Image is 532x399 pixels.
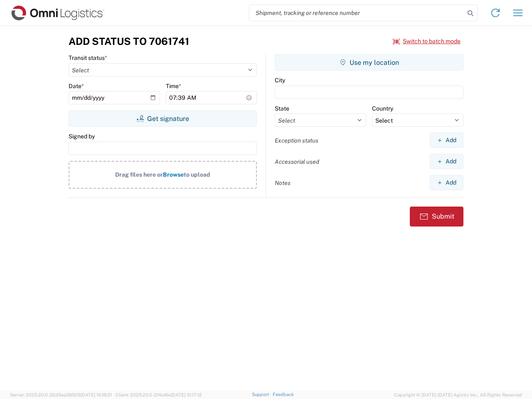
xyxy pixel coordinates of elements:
span: [DATE] 10:17:12 [171,392,202,397]
button: Add [430,154,463,169]
button: Get signature [69,110,257,127]
label: State [275,105,289,112]
h3: Add Status to 7061741 [69,35,189,47]
span: to upload [184,171,210,178]
button: Submit [410,207,463,227]
span: Browse [163,171,184,178]
span: Server: 2025.20.0-32d5ea39505 [10,392,112,397]
label: Transit status [69,54,107,62]
label: Signed by [69,133,95,140]
label: City [275,76,285,84]
label: Time [166,82,181,90]
label: Exception status [275,137,318,144]
span: [DATE] 10:18:31 [81,392,112,397]
button: Add [430,133,463,148]
label: Accessorial used [275,158,319,165]
label: Notes [275,179,291,187]
a: Support [252,392,273,397]
button: Switch to batch mode [393,34,461,48]
a: Feedback [273,392,294,397]
button: Use my location [275,54,463,71]
label: Date [69,82,84,90]
span: Drag files here or [115,171,163,178]
input: Shipment, tracking or reference number [249,5,465,21]
label: Country [372,105,393,112]
button: Add [430,175,463,190]
span: Client: 2025.20.0-314a16e [116,392,202,397]
span: Copyright © [DATE]-[DATE] Agistix Inc., All Rights Reserved [394,391,522,399]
